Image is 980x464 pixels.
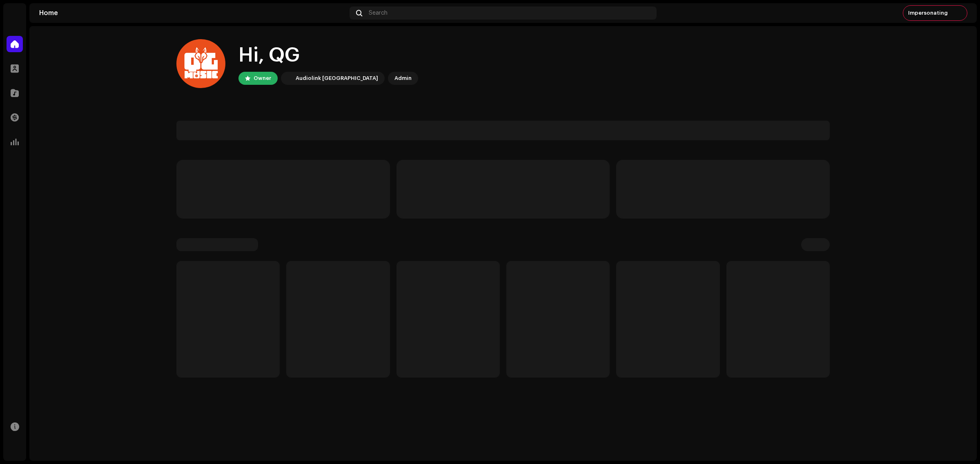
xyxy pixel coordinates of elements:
div: Admin [394,73,412,83]
img: e5230375-557b-4983-976e-f002d527ddd5 [953,7,966,20]
span: Impersonating [908,10,948,16]
div: Audiolink [GEOGRAPHIC_DATA] [296,73,378,83]
div: Home [39,10,346,16]
div: Owner [254,73,271,83]
div: Hi, QG [238,42,418,68]
span: Search [369,10,388,16]
img: 730b9dfe-18b5-4111-b483-f30b0c182d82 [283,73,292,83]
img: e5230375-557b-4983-976e-f002d527ddd5 [176,39,225,88]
